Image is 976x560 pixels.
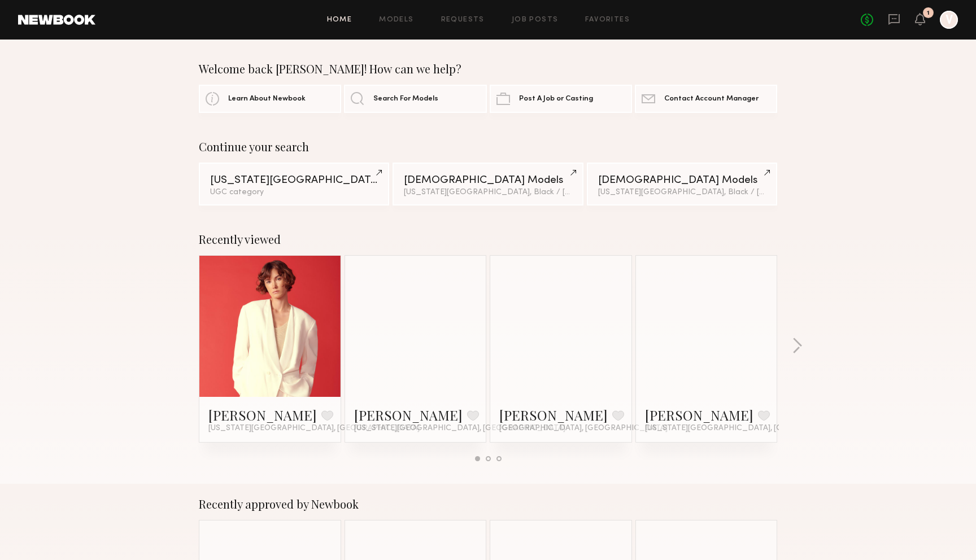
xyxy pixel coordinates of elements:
[228,95,306,103] span: Learn About Newbook
[354,424,565,433] span: [US_STATE][GEOGRAPHIC_DATA], [GEOGRAPHIC_DATA]
[199,497,777,511] div: Recently approved by Newbook
[499,406,608,424] a: [PERSON_NAME]
[373,95,438,103] span: Search For Models
[404,189,572,196] div: [US_STATE][GEOGRAPHIC_DATA], Black / [DEMOGRAPHIC_DATA]
[645,424,856,433] span: [US_STATE][GEOGRAPHIC_DATA], [GEOGRAPHIC_DATA]
[645,406,753,424] a: [PERSON_NAME]
[585,16,630,24] a: Favorites
[199,163,389,205] a: [US_STATE][GEOGRAPHIC_DATA]UGC category
[210,189,378,196] div: UGC category
[664,95,759,103] span: Contact Account Manager
[327,16,352,24] a: Home
[598,189,766,196] div: [US_STATE][GEOGRAPHIC_DATA], Black / [DEMOGRAPHIC_DATA]
[379,16,413,24] a: Models
[344,85,486,113] a: Search For Models
[199,85,341,113] a: Learn About Newbook
[404,175,572,186] div: [DEMOGRAPHIC_DATA] Models
[441,16,485,24] a: Requests
[519,95,593,103] span: Post A Job or Casting
[499,424,668,433] span: [GEOGRAPHIC_DATA], [GEOGRAPHIC_DATA]
[199,233,777,246] div: Recently viewed
[199,140,777,154] div: Continue your search
[587,163,777,205] a: [DEMOGRAPHIC_DATA] Models[US_STATE][GEOGRAPHIC_DATA], Black / [DEMOGRAPHIC_DATA]
[210,175,378,186] div: [US_STATE][GEOGRAPHIC_DATA]
[940,11,958,29] a: V
[393,163,583,205] a: [DEMOGRAPHIC_DATA] Models[US_STATE][GEOGRAPHIC_DATA], Black / [DEMOGRAPHIC_DATA]
[208,424,420,433] span: [US_STATE][GEOGRAPHIC_DATA], [GEOGRAPHIC_DATA]
[512,16,559,24] a: Job Posts
[354,406,463,424] a: [PERSON_NAME]
[208,406,317,424] a: [PERSON_NAME]
[598,175,766,186] div: [DEMOGRAPHIC_DATA] Models
[199,62,777,76] div: Welcome back [PERSON_NAME]! How can we help?
[635,85,777,113] a: Contact Account Manager
[490,85,632,113] a: Post A Job or Casting
[927,10,930,16] div: 1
